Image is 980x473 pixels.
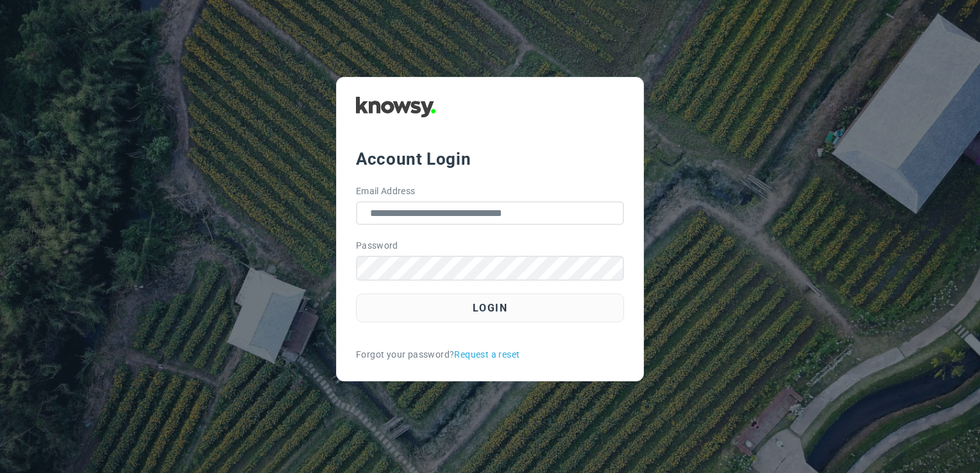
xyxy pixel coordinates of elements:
[356,239,398,253] label: Password
[356,294,624,322] button: Login
[356,185,416,198] label: Email Address
[356,147,624,170] div: Account Login
[454,348,520,361] a: Request a reset
[356,348,624,361] div: Forgot your password?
